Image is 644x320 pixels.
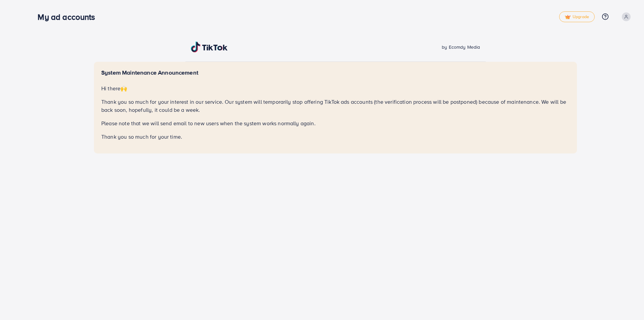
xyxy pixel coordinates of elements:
[442,44,480,50] span: by Ecomdy Media
[101,84,570,92] p: Hi there
[191,42,228,52] img: TikTok
[38,12,100,22] h3: My ad accounts
[101,119,570,127] p: Please note that we will send email to new users when the system works normally again.
[101,98,570,114] p: Thank you so much for your interest in our service. Our system will temporarily stop offering Tik...
[565,14,589,19] span: Upgrade
[565,15,571,19] img: tick
[101,69,570,76] h5: System Maintenance Announcement
[120,85,127,92] span: 🙌
[559,11,595,22] a: tickUpgrade
[101,133,570,141] p: Thank you so much for your time.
